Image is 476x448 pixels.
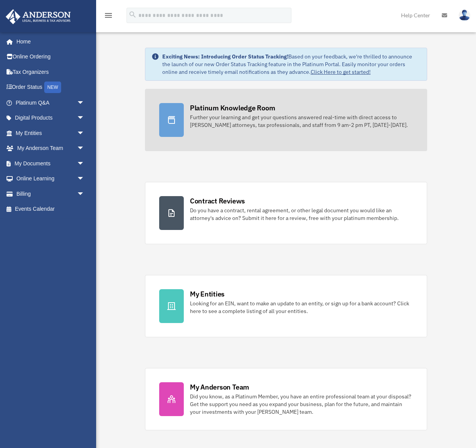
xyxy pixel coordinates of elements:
[5,110,96,126] a: Digital Productsarrow_drop_down
[190,289,225,299] div: My Entities
[104,11,113,20] i: menu
[77,186,92,202] span: arrow_drop_down
[145,368,427,430] a: My Anderson Team Did you know, as a Platinum Member, you have an entire professional team at your...
[104,13,113,20] a: menu
[77,95,92,111] span: arrow_drop_down
[145,275,427,337] a: My Entities Looking for an EIN, want to make an update to an entity, or sign up for a bank accoun...
[77,156,92,172] span: arrow_drop_down
[3,9,73,24] img: Anderson Advisors Platinum Portal
[5,95,96,110] a: Platinum Q&Aarrow_drop_down
[190,196,245,206] div: Contract Reviews
[145,89,427,151] a: Platinum Knowledge Room Further your learning and get your questions answered real-time with dire...
[5,49,96,65] a: Online Ordering
[77,171,92,187] span: arrow_drop_down
[5,202,96,217] a: Events Calendar
[5,34,92,49] a: Home
[77,141,92,157] span: arrow_drop_down
[162,53,421,76] div: Based on your feedback, we're thrilled to announce the launch of our new Order Status Tracking fe...
[5,141,96,156] a: My Anderson Teamarrow_drop_down
[190,103,275,113] div: Platinum Knowledge Room
[459,10,470,21] img: User Pic
[162,53,288,60] strong: Exciting News: Introducing Order Status Tracking!
[5,125,96,141] a: My Entitiesarrow_drop_down
[5,156,96,171] a: My Documentsarrow_drop_down
[190,207,413,222] div: Do you have a contract, rental agreement, or other legal document you would like an attorney's ad...
[128,10,137,19] i: search
[145,182,427,244] a: Contract Reviews Do you have a contract, rental agreement, or other legal document you would like...
[5,64,96,80] a: Tax Organizers
[311,68,371,75] a: Click Here to get started!
[190,382,249,392] div: My Anderson Team
[5,186,96,202] a: Billingarrow_drop_down
[5,171,96,187] a: Online Learningarrow_drop_down
[77,110,92,126] span: arrow_drop_down
[5,80,96,95] a: Order StatusNEW
[190,300,413,315] div: Looking for an EIN, want to make an update to an entity, or sign up for a bank account? Click her...
[44,82,61,93] div: NEW
[190,393,413,416] div: Did you know, as a Platinum Member, you have an entire professional team at your disposal? Get th...
[77,125,92,141] span: arrow_drop_down
[190,113,413,129] div: Further your learning and get your questions answered real-time with direct access to [PERSON_NAM...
